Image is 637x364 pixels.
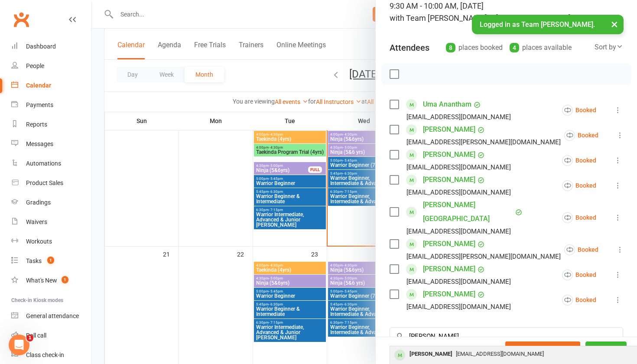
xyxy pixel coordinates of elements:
div: General attendance [26,312,79,319]
div: Payments [26,101,53,108]
span: [EMAIL_ADDRESS][DOMAIN_NAME] [456,351,544,357]
a: General attendance kiosk mode [11,306,91,326]
a: Roll call [11,326,91,345]
div: Automations [26,160,61,167]
div: Sort by [595,42,623,53]
span: at [GEOGRAPHIC_DATA] [487,13,571,23]
button: × [607,15,622,33]
div: Gradings [26,199,51,206]
div: Booked [562,270,596,280]
a: People [11,56,91,76]
a: Product Sales [11,173,91,193]
a: [PERSON_NAME] [423,148,475,162]
div: [EMAIL_ADDRESS][DOMAIN_NAME] [406,276,511,287]
div: [EMAIL_ADDRESS][DOMAIN_NAME] [406,226,511,237]
div: Booked [562,180,596,191]
div: Product Sales [26,179,63,186]
a: Uma Anantham [423,97,471,111]
a: Dashboard [11,37,91,56]
div: [EMAIL_ADDRESS][DOMAIN_NAME] [406,111,511,123]
div: Messages [26,140,53,147]
a: Waivers [11,212,91,232]
a: Workouts [11,232,91,251]
div: Booked [562,105,596,116]
span: with Team [PERSON_NAME] [390,13,487,23]
a: Payments [11,95,91,115]
div: member [394,350,405,361]
a: Messages [11,134,91,154]
a: Automations [11,154,91,173]
a: [PERSON_NAME] [423,287,475,301]
div: Class check-in [26,351,64,358]
div: Dashboard [26,43,56,50]
div: [EMAIL_ADDRESS][DOMAIN_NAME] [406,301,511,312]
a: What's New1 [11,271,91,290]
div: Reports [26,121,47,128]
span: 1 [47,257,54,264]
div: [EMAIL_ADDRESS][DOMAIN_NAME] [406,187,511,198]
div: Calendar [26,82,51,89]
div: 8 [446,43,455,52]
a: [PERSON_NAME] [423,173,475,187]
div: Booked [564,130,598,141]
div: Booked [562,295,596,305]
div: Booked [562,212,596,223]
a: [PERSON_NAME] [423,123,475,136]
button: Bulk add attendees [505,341,580,360]
a: Gradings [11,193,91,212]
div: [EMAIL_ADDRESS][DOMAIN_NAME] [406,162,511,173]
span: 1 [26,335,33,341]
div: Tasks [26,257,42,264]
div: Waivers [26,218,47,225]
div: 4 [510,43,519,52]
a: [PERSON_NAME] [GEOGRAPHIC_DATA] [423,198,513,226]
div: Attendees [390,42,429,54]
div: Workouts [26,238,52,245]
div: What's New [26,277,57,284]
div: Booked [564,244,598,255]
a: Reports [11,115,91,134]
input: Search to add attendees [390,327,623,345]
div: places available [510,42,572,54]
a: [PERSON_NAME] [423,237,475,251]
div: [EMAIL_ADDRESS][PERSON_NAME][DOMAIN_NAME] [406,136,561,148]
a: Tasks 1 [11,251,91,271]
a: Clubworx [10,9,32,30]
a: Calendar [11,76,91,95]
div: [EMAIL_ADDRESS][PERSON_NAME][DOMAIN_NAME] [406,251,561,262]
div: Roll call [26,332,46,339]
div: places booked [446,42,503,54]
a: [PERSON_NAME] [423,262,475,276]
button: View [585,341,627,360]
div: Booked [562,155,596,166]
div: People [26,62,44,69]
iframe: Intercom live chat [9,335,29,355]
span: Logged in as Team [PERSON_NAME]. [480,20,595,29]
div: [PERSON_NAME] [406,348,456,361]
span: 1 [62,276,68,283]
